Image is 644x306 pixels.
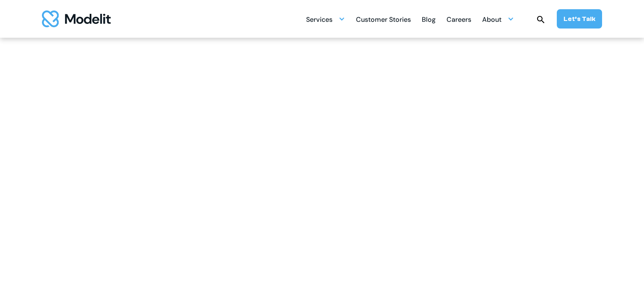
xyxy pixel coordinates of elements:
[42,10,111,27] img: modelit logo
[422,12,436,29] div: Blog
[557,9,602,29] a: Let’s Talk
[447,11,471,27] a: Careers
[482,12,501,29] div: About
[356,12,411,29] div: Customer Stories
[306,12,332,29] div: Services
[447,12,471,29] div: Careers
[563,14,595,23] div: Let’s Talk
[422,11,436,27] a: Blog
[356,11,411,27] a: Customer Stories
